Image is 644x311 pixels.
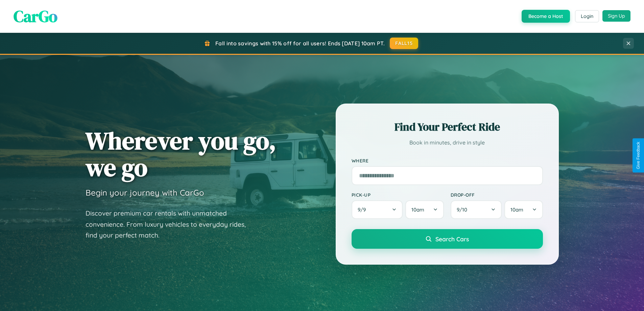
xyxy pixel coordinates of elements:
span: 9 / 10 [457,206,471,213]
button: 10am [504,200,543,219]
label: Where [352,158,543,163]
button: 9/10 [451,200,502,219]
div: Give Feedback [636,142,641,169]
button: Search Cars [352,229,543,249]
button: Sign Up [602,10,630,22]
button: 10am [405,200,444,219]
h2: Find Your Perfect Ride [352,119,543,134]
label: Drop-off [451,192,543,198]
h3: Begin your journey with CarGo [86,187,204,198]
span: 10am [411,206,424,213]
span: Search Cars [435,235,469,243]
span: 10am [510,206,523,213]
h1: Wherever you go, we go [86,127,276,181]
button: Become a Host [522,10,570,23]
label: Pick-up [352,192,444,198]
button: Login [575,10,599,22]
button: 9/9 [352,200,403,219]
p: Book in minutes, drive in style [352,138,543,148]
span: 9 / 9 [358,206,369,213]
button: FALL15 [390,38,418,49]
span: Fall into savings with 15% off for all users! Ends [DATE] 10am PT. [215,40,385,47]
span: CarGo [14,5,57,27]
p: Discover premium car rentals with unmatched convenience. From luxury vehicles to everyday rides, ... [86,208,255,241]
